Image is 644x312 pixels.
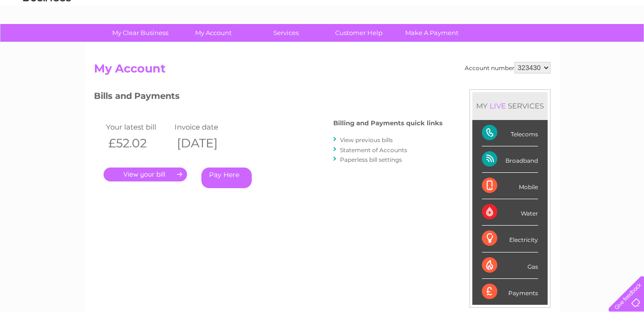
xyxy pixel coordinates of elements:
a: Pay Here [201,168,252,188]
a: My Clear Business [101,24,180,42]
a: Make A Payment [392,24,471,42]
div: MY SERVICES [472,92,548,120]
div: LIVE [488,101,508,110]
a: 0333 014 3131 [463,5,529,17]
a: Statement of Accounts [340,146,407,154]
td: Your latest bill [104,120,173,133]
div: Mobile [482,173,538,199]
div: Broadband [482,146,538,173]
td: Invoice date [172,120,241,133]
img: logo.png [23,25,71,54]
a: Services [246,24,326,42]
h3: Bills and Payments [94,89,443,106]
a: Paperless bill settings [340,156,402,163]
th: [DATE] [172,133,241,153]
div: Gas [482,252,538,279]
h2: My Account [94,62,550,80]
div: Account number [465,62,550,73]
a: Blog [561,41,574,48]
h4: Billing and Payments quick links [333,120,443,127]
a: View previous bills [340,136,393,144]
a: Contact [580,41,604,48]
a: Energy [499,41,520,48]
a: Customer Help [319,24,398,42]
div: Clear Business is a trading name of Verastar Limited (registered in [GEOGRAPHIC_DATA] No. 3667643... [96,5,549,47]
a: Telecoms [526,41,555,48]
div: Electricity [482,226,538,252]
div: Payments [482,279,538,305]
a: Water [475,41,493,48]
a: My Account [174,24,253,42]
a: . [104,168,187,181]
div: Telecoms [482,120,538,146]
div: Water [482,199,538,226]
th: £52.02 [104,133,173,153]
a: Log out [612,41,635,48]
